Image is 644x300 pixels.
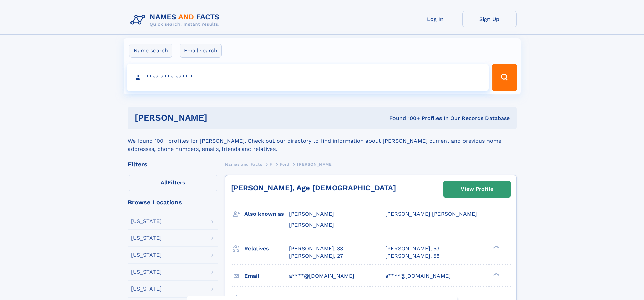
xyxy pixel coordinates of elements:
span: [PERSON_NAME] [297,162,333,167]
span: [PERSON_NAME] [PERSON_NAME] [385,211,477,217]
div: ❯ [492,272,500,276]
div: Browse Locations [128,199,218,205]
div: Filters [128,161,218,167]
div: Found 100+ Profiles In Our Records Database [298,115,510,122]
span: [PERSON_NAME] [289,211,334,217]
a: Log In [408,11,462,27]
a: [PERSON_NAME], 58 [385,252,440,260]
span: All [161,179,168,186]
span: [PERSON_NAME] [289,222,334,228]
div: ❯ [492,245,500,249]
input: search input [127,64,489,91]
label: Filters [128,175,218,191]
div: [US_STATE] [131,252,162,258]
label: Email search [180,44,222,58]
img: Logo Names and Facts [128,11,225,29]
label: Name search [129,44,172,58]
a: [PERSON_NAME], 53 [385,245,439,252]
div: [US_STATE] [131,235,162,241]
button: Search Button [492,64,517,91]
a: Names and Facts [225,160,262,168]
a: [PERSON_NAME], Age [DEMOGRAPHIC_DATA] [231,184,396,192]
div: [US_STATE] [131,218,162,224]
span: Ford [280,162,289,167]
div: [US_STATE] [131,269,162,275]
a: [PERSON_NAME], 27 [289,252,343,260]
h3: Relatives [244,243,289,254]
a: View Profile [444,181,510,197]
h3: Email [244,270,289,282]
span: F [270,162,272,167]
div: We found 100+ profiles for [PERSON_NAME]. Check out our directory to find information about [PERS... [128,129,517,153]
div: View Profile [461,181,493,197]
h1: [PERSON_NAME] [135,114,299,122]
div: [US_STATE] [131,286,162,292]
a: Ford [280,160,289,168]
a: Sign Up [462,11,517,27]
a: F [270,160,272,168]
h3: Also known as [244,208,289,220]
a: [PERSON_NAME], 33 [289,245,343,252]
